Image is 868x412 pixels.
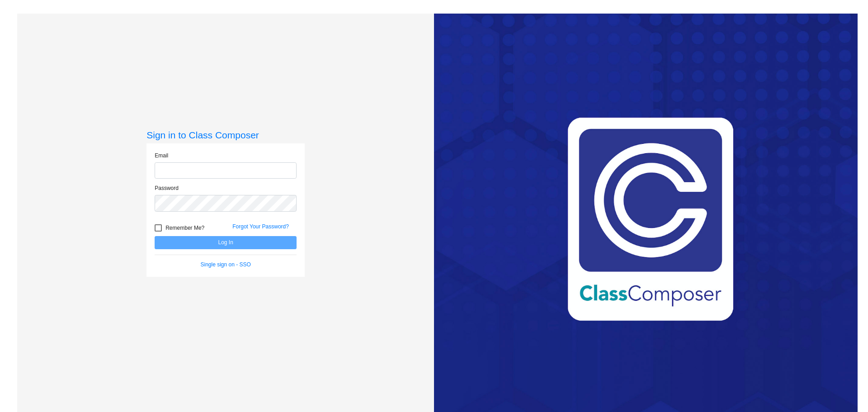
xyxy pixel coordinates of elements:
[232,223,289,230] a: Forgot Your Password?
[155,184,179,192] label: Password
[155,236,297,249] button: Log In
[155,152,168,160] label: Email
[201,261,251,268] a: Single sign on - SSO
[146,129,305,141] h3: Sign in to Class Composer
[165,223,204,233] span: Remember Me?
